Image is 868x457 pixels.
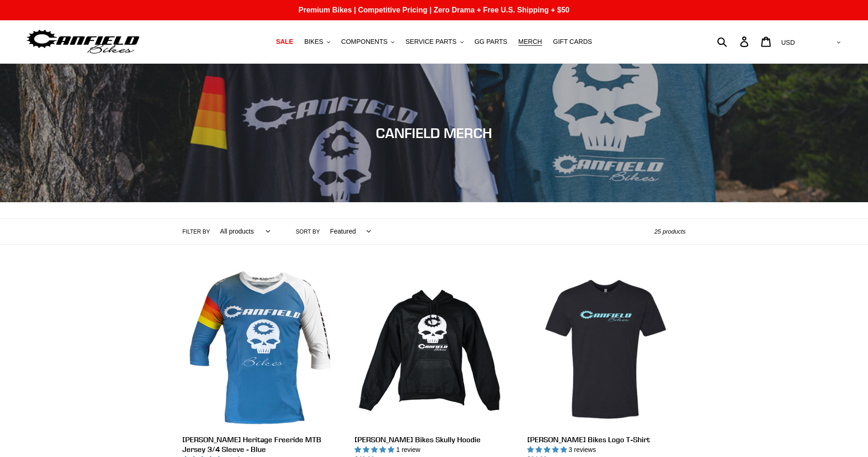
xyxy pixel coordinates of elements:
[514,36,547,48] a: MERCH
[271,36,298,48] a: SALE
[300,36,335,48] button: BIKES
[25,27,141,56] img: Canfield Bikes
[549,36,597,48] a: GIFT CARDS
[518,38,542,46] span: MERCH
[304,38,323,46] span: BIKES
[553,38,592,46] span: GIFT CARDS
[654,228,686,235] span: 25 products
[337,36,399,48] button: COMPONENTS
[722,31,746,52] input: Search
[296,228,320,236] label: Sort by
[475,38,507,46] span: GG PARTS
[405,38,456,46] span: SERVICE PARTS
[182,228,210,236] label: Filter by
[376,125,492,141] span: CANFIELD MERCH
[401,36,468,48] button: SERVICE PARTS
[470,36,512,48] a: GG PARTS
[276,38,293,46] span: SALE
[341,38,387,46] span: COMPONENTS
